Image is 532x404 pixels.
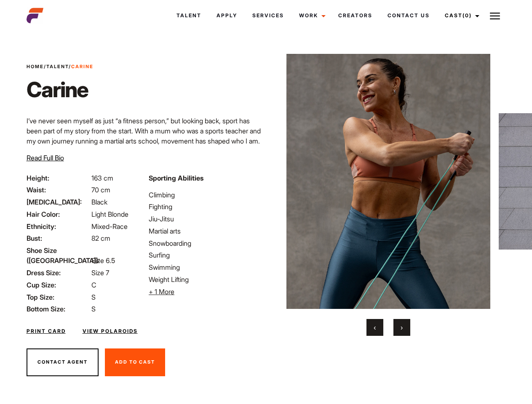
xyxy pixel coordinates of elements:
[149,238,261,248] li: Snowboarding
[149,214,261,224] li: Jiu-Jitsu
[27,268,90,278] span: Dress Size:
[46,64,69,69] a: Talent
[169,4,209,27] a: Talent
[27,116,261,186] p: I’ve never seen myself as just “a fitness person,” but looking back, sport has been part of my st...
[91,198,107,206] span: Black
[27,64,44,69] a: Home
[27,173,90,183] span: Height:
[83,327,138,335] a: View Polaroids
[27,348,99,376] button: Contact Agent
[71,64,94,69] strong: Carine
[91,293,96,301] span: S
[490,11,500,21] img: Burger icon
[149,262,261,272] li: Swimming
[115,359,155,365] span: Add To Cast
[27,209,90,219] span: Hair Color:
[91,281,96,289] span: C
[291,4,331,27] a: Work
[27,63,94,70] span: / /
[91,174,113,182] span: 163 cm
[91,222,128,231] span: Mixed-Race
[105,348,165,376] button: Add To Cast
[209,4,245,27] a: Apply
[149,287,174,296] span: + 1 More
[149,274,261,284] li: Weight Lifting
[331,4,380,27] a: Creators
[91,186,110,194] span: 70 cm
[149,250,261,260] li: Surfing
[27,304,90,314] span: Bottom Size:
[27,153,64,163] button: Read Full Bio
[91,305,96,313] span: S
[462,12,472,19] span: (0)
[27,280,90,290] span: Cup Size:
[27,185,90,195] span: Waist:
[27,221,90,231] span: Ethnicity:
[374,323,376,332] span: Previous
[149,190,261,200] li: Climbing
[27,7,43,24] img: cropped-aefm-brand-fav-22-square.png
[91,234,110,242] span: 82 cm
[91,256,115,265] span: Size 6.5
[27,197,90,207] span: [MEDICAL_DATA]:
[401,323,403,332] span: Next
[380,4,437,27] a: Contact Us
[149,202,261,212] li: Fighting
[149,226,261,236] li: Martial arts
[27,154,64,162] span: Read Full Bio
[245,4,291,27] a: Services
[91,268,109,277] span: Size 7
[437,4,484,27] a: Cast(0)
[91,210,128,218] span: Light Blonde
[27,77,94,102] h1: Carine
[27,292,90,302] span: Top Size:
[27,327,66,335] a: Print Card
[27,233,90,243] span: Bust:
[149,174,203,182] strong: Sporting Abilities
[27,245,90,266] span: Shoe Size ([GEOGRAPHIC_DATA]):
